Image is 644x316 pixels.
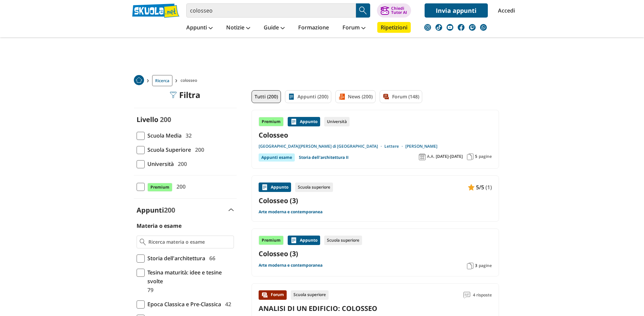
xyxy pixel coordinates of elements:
[335,90,376,103] a: News (200)
[259,117,284,126] div: Premium
[377,3,411,18] button: ChiediTutor AI
[183,131,192,140] span: 32
[186,3,356,18] input: Cerca appunti, riassunti o versioni
[207,254,215,263] span: 66
[324,117,350,126] div: Università
[229,209,234,211] img: Apri e chiudi sezione
[288,93,295,100] img: Appunti filtro contenuto
[137,115,158,124] label: Livello
[185,22,214,34] a: Appunti
[164,205,175,215] span: 200
[145,145,191,154] span: Scuola Superiore
[259,304,377,313] a: ANALISI DI UN EDIFICIO: COLOSSEO
[436,154,463,159] span: [DATE]-[DATE]
[467,263,474,269] img: Pagine
[170,90,200,100] div: Filtra
[259,209,323,215] a: Arte moderna e contemporanea
[259,183,291,192] div: Appunto
[338,93,345,100] img: News filtro contenuto
[145,254,205,263] span: Storia dell'architettura
[458,24,464,31] img: facebook
[160,115,171,124] span: 200
[262,22,286,34] a: Guide
[259,196,492,205] a: Colosseo (3)
[252,90,281,103] a: Tutti (200)
[479,154,492,159] span: pagine
[498,3,512,18] a: Accedi
[290,237,297,244] img: Appunti contenuto
[259,236,284,245] div: Premium
[134,75,144,85] img: Home
[288,117,320,126] div: Appunto
[175,160,187,168] span: 200
[447,24,453,31] img: youtube
[358,5,368,16] img: Cerca appunti, riassunti o versioni
[259,144,384,149] a: [GEOGRAPHIC_DATA][PERSON_NAME] di [GEOGRAPHIC_DATA]
[224,22,252,34] a: Notizie
[222,300,231,309] span: 42
[299,153,349,162] a: Storia dell'architettura II
[140,239,146,245] img: Ricerca materia o esame
[259,130,492,140] a: Colosseo
[419,153,426,160] img: Anno accademico
[137,222,182,229] label: Materia o esame
[469,24,476,31] img: twitch
[145,268,234,286] span: Tesina maturità: idee e tesine svolte
[341,22,367,34] a: Forum
[291,290,329,300] div: Scuola superiore
[391,6,407,15] div: Chiedi Tutor AI
[259,290,287,300] div: Forum
[259,249,492,258] a: Colosseo (3)
[475,154,477,159] span: 5
[261,292,268,298] img: Forum contenuto
[480,24,487,31] img: WhatsApp
[148,239,231,245] input: Ricerca materia o esame
[479,263,492,268] span: pagine
[145,160,174,168] span: Università
[377,22,411,33] a: Ripetizioni
[134,75,144,86] a: Home
[261,184,268,191] img: Appunti contenuto
[259,153,295,162] div: Appunti esame
[380,90,422,103] a: Forum (148)
[295,183,333,192] div: Scuola superiore
[145,300,221,309] span: Epoca Classica e Pre-Classica
[383,93,389,100] img: Forum filtro contenuto
[405,144,437,149] a: [PERSON_NAME]
[427,154,434,159] span: A.A.
[152,75,172,86] a: Ricerca
[192,145,204,154] span: 200
[288,236,320,245] div: Appunto
[290,118,297,125] img: Appunti contenuto
[259,263,323,268] a: Arte moderna e contemporanea
[181,75,200,86] span: colosseo
[463,292,470,298] img: Commenti lettura
[324,236,362,245] div: Scuola superiore
[356,3,370,18] button: Search Button
[145,131,182,140] span: Scuola Media
[476,183,484,192] span: 5/5
[170,92,176,98] img: Filtra filtri mobile
[296,22,331,34] a: Formazione
[147,183,172,192] span: Premium
[473,290,492,300] span: 4 risposte
[467,153,474,160] img: Pagine
[435,24,442,31] img: tiktok
[425,3,488,18] a: Invia appunti
[475,263,477,268] span: 3
[424,24,431,31] img: instagram
[285,90,331,103] a: Appunti (200)
[137,205,175,215] label: Appunti
[174,182,186,191] span: 200
[468,184,475,191] img: Appunti contenuto
[145,286,153,294] span: 79
[485,183,492,192] span: (1)
[384,144,405,149] a: Lettere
